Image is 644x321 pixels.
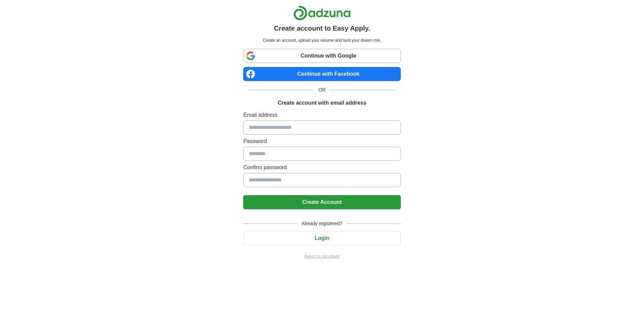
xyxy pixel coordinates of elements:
[274,23,370,33] h1: Create account to Easy Apply.
[245,37,399,43] p: Create an account, upload your resume and land your dream role.
[243,164,400,172] label: Confirm password
[243,111,400,119] label: Email address
[278,99,366,107] h1: Create account with email address
[315,86,330,94] span: OR
[243,67,400,81] a: Continue with Facebook
[243,235,400,241] a: Login
[293,5,351,21] img: Adzuna logo
[243,49,400,63] a: Continue with Google
[243,253,400,259] a: Return to job advert
[243,137,400,145] label: Password
[243,195,400,209] button: Create Account
[297,220,346,227] span: Already registered?
[243,231,400,245] button: Login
